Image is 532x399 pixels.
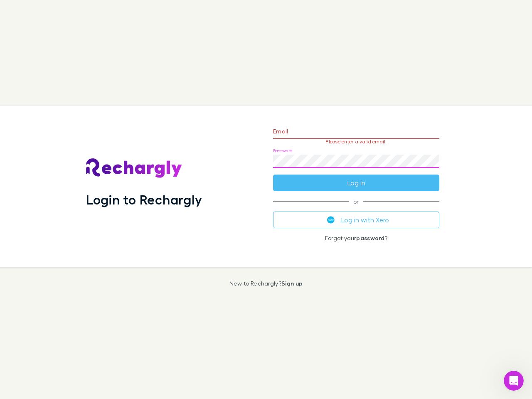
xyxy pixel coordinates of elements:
[504,371,524,391] iframe: Intercom live chat
[281,280,303,287] a: Sign up
[327,216,335,224] img: Xero's logo
[273,175,439,191] button: Log in
[273,212,439,228] button: Log in with Xero
[273,148,293,154] label: Password
[86,192,202,207] h1: Login to Rechargly
[273,235,439,241] p: Forgot your ?
[356,234,384,241] a: password
[273,139,439,145] p: Please enter a valid email.
[86,158,182,178] img: Rechargly's Logo
[229,280,303,287] p: New to Rechargly?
